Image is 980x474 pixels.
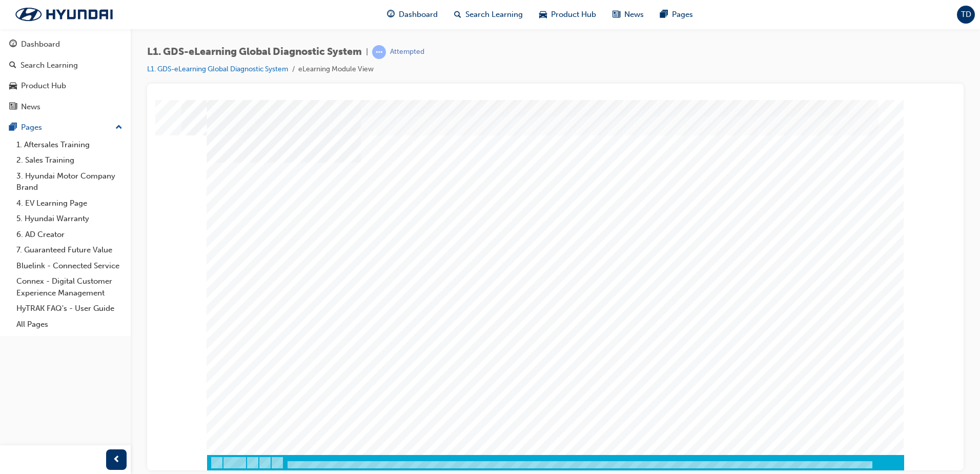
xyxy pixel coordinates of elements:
[12,168,127,195] a: 3. Hyundai Motor Company Brand
[4,33,127,118] button: DashboardSearch LearningProduct HubNews
[298,64,374,75] li: eLearning Module View
[4,35,127,54] a: Dashboard
[531,4,604,25] a: car-iconProduct Hub
[12,242,127,258] a: 7. Guaranteed Future Value
[12,211,127,227] a: 5. Hyundai Warranty
[115,121,122,134] span: up-icon
[21,122,42,133] div: Pages
[390,47,424,57] div: Attempted
[5,4,123,25] img: Trak
[12,301,127,317] a: HyTRAK FAQ's - User Guide
[12,258,127,274] a: Bluelink - Connected Service
[9,103,17,112] span: news-icon
[366,46,368,58] span: |
[372,45,386,59] span: learningRecordVerb_ATTEMPT-icon
[624,9,644,21] span: News
[12,227,127,243] a: 6. AD Creator
[147,46,362,58] span: L1. GDS-eLearning Global Diagnostic System
[4,56,127,75] a: Search Learning
[9,82,17,91] span: car-icon
[957,6,975,24] button: TD
[4,97,127,116] a: News
[12,137,127,153] a: 1. Aftersales Training
[157,27,640,390] iframe: Web Object
[446,4,531,25] a: search-iconSearch Learning
[612,8,620,21] span: news-icon
[12,317,127,332] a: All Pages
[4,76,127,95] a: Product Hub
[4,118,127,137] button: Pages
[12,195,127,211] a: 4. EV Learning Page
[387,8,395,21] span: guage-icon
[961,9,971,21] span: TD
[9,123,17,132] span: pages-icon
[21,101,40,113] div: News
[660,8,668,21] span: pages-icon
[113,453,120,466] span: prev-icon
[379,4,446,25] a: guage-iconDashboard
[21,38,60,50] div: Dashboard
[21,60,78,71] div: Search Learning
[604,4,652,25] a: news-iconNews
[465,9,523,21] span: Search Learning
[9,61,16,70] span: search-icon
[12,152,127,168] a: 2. Sales Training
[9,40,17,49] span: guage-icon
[672,9,693,21] span: Pages
[551,9,596,21] span: Product Hub
[21,80,66,92] div: Product Hub
[399,9,438,21] span: Dashboard
[539,8,547,21] span: car-icon
[454,8,461,21] span: search-icon
[12,273,127,301] a: Connex - Digital Customer Experience Management
[147,65,288,73] a: L1. GDS-eLearning Global Diagnostic System
[652,4,701,25] a: pages-iconPages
